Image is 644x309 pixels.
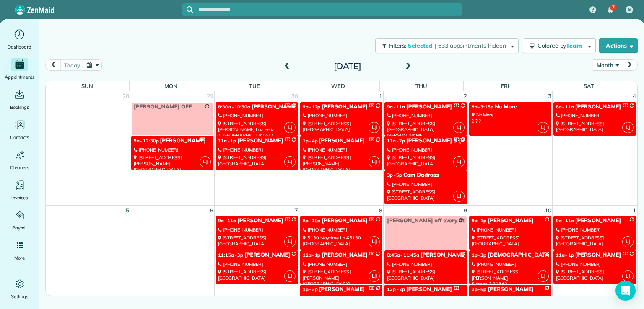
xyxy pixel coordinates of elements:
span: [PERSON_NAME] [406,286,452,293]
span: S [628,6,631,13]
div: [STREET_ADDRESS][PERSON_NAME] [GEOGRAPHIC_DATA] [303,154,380,173]
span: 9a - 12p [303,104,321,110]
h2: [DATE] [295,62,400,71]
span: [PERSON_NAME] & [PERSON_NAME] [406,137,505,144]
span: LJ [622,270,634,282]
span: 9a - 3:15p [472,104,494,110]
div: [STREET_ADDRESS][PERSON_NAME] Loz Feliz ?, [GEOGRAPHIC_DATA] ? [218,121,295,139]
button: Colored byTeam [523,38,596,53]
button: Month [593,59,622,71]
div: [PHONE_NUMBER] [556,261,634,267]
a: Settings [3,277,36,301]
span: Invoices [11,193,28,202]
span: [PERSON_NAME] [488,217,533,224]
div: [PHONE_NUMBER] [556,113,634,118]
a: 30 [291,91,299,101]
button: Focus search [182,6,193,13]
div: [STREET_ADDRESS] [GEOGRAPHIC_DATA] [218,154,295,167]
span: [PERSON_NAME] [319,286,364,293]
div: [PHONE_NUMBER] [303,261,380,267]
div: [STREET_ADDRESS] [GEOGRAPHIC_DATA] [387,189,464,201]
span: Mon [164,82,177,89]
span: 11a - 1p [218,138,236,144]
span: LJ [453,156,465,167]
div: [PHONE_NUMBER] [303,147,380,153]
div: 5130 Maytime Ln #5130 [GEOGRAPHIC_DATA] [303,235,380,247]
div: [PHONE_NUMBER] [556,227,634,233]
a: Contacts [3,118,36,142]
span: 1p - 3p [303,286,318,292]
span: 11a - 1p [303,252,321,258]
a: 4 [632,91,637,101]
span: 9a - 11a [218,218,236,224]
span: [PERSON_NAME] OFF [134,103,192,110]
span: [PERSON_NAME] [575,252,621,258]
div: [PHONE_NUMBER] [218,113,295,118]
span: LJ [284,156,296,167]
div: [STREET_ADDRESS] [GEOGRAPHIC_DATA] [218,269,295,281]
a: 3 [547,91,552,101]
button: next [622,59,638,71]
span: Sat [584,82,594,89]
div: [PHONE_NUMBER] [387,147,464,153]
a: Payroll [3,209,36,232]
div: [PHONE_NUMBER] [134,147,211,153]
span: Payroll [12,224,27,232]
span: 1p - 3p [472,252,487,258]
span: 11a - 2p [387,138,405,144]
span: 3p - 5p [472,286,487,292]
button: prev [45,59,61,71]
span: 1p - 4p [303,138,318,144]
a: 5 [125,206,130,216]
span: [PERSON_NAME] [237,137,283,144]
div: No More ?, ? ? [472,112,549,124]
span: No More [495,103,517,110]
div: [STREET_ADDRESS] [GEOGRAPHIC_DATA] [556,235,634,247]
span: 9a - 12:30p [134,138,159,144]
span: [DEMOGRAPHIC_DATA][PERSON_NAME] [488,252,597,258]
span: LJ [538,122,549,133]
span: Settings [11,292,29,301]
svg: Focus search [187,6,193,13]
div: [PHONE_NUMBER] [472,261,549,267]
button: Filters: Selected | 633 appointments hidden [375,38,519,53]
a: 29 [206,91,214,101]
div: [PHONE_NUMBER] [218,261,295,267]
a: 28 [122,91,130,101]
span: [PERSON_NAME] [252,103,297,110]
div: [STREET_ADDRESS] [GEOGRAPHIC_DATA] [556,121,634,133]
span: Cam Dadrass [403,172,439,178]
span: Thu [415,82,427,89]
a: Bookings [3,88,36,111]
div: [STREET_ADDRESS] [GEOGRAPHIC_DATA] [556,269,634,281]
div: Open Intercom Messenger [615,281,636,301]
span: 12p - 2p [387,286,405,292]
span: Appointments [5,73,35,81]
span: [PERSON_NAME] [406,103,452,110]
span: LJ [538,270,549,282]
span: [PERSON_NAME] [575,217,621,224]
div: [PHONE_NUMBER] [218,227,295,233]
a: Invoices [3,178,36,202]
span: Colored by [538,42,585,49]
div: [STREET_ADDRESS] [GEOGRAPHIC_DATA] [303,121,380,133]
div: [STREET_ADDRESS] [GEOGRAPHIC_DATA] [472,235,549,247]
div: [STREET_ADDRESS][PERSON_NAME] Sylmar, ? 91342 [472,269,549,287]
div: [PHONE_NUMBER] [472,227,549,233]
span: [PERSON_NAME] [575,103,621,110]
span: LJ [369,270,380,282]
span: [PERSON_NAME] [237,217,283,224]
div: 7 unread notifications [602,1,619,19]
a: 7 [294,206,299,216]
span: [PERSON_NAME] off every other [DATE] [387,217,493,224]
span: [PERSON_NAME] [322,103,367,110]
div: [STREET_ADDRESS] [GEOGRAPHIC_DATA] [387,269,464,281]
div: [PHONE_NUMBER] [303,113,380,118]
span: [PERSON_NAME] [488,286,533,293]
span: LJ [369,122,380,133]
span: 11a - 1p [556,252,574,258]
a: 9 [463,206,468,216]
button: today [60,59,83,71]
a: Filters: Selected | 633 appointments hidden [371,38,519,53]
span: Selected [408,42,433,49]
